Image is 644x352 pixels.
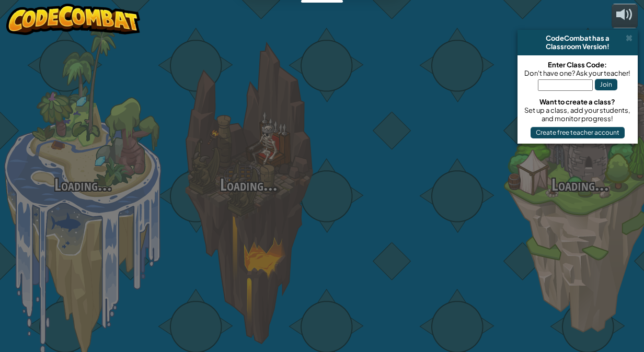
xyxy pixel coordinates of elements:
button: Join [595,79,617,90]
div: Set up a class, add your students, and monitor progress! [523,106,632,123]
div: Want to create a class? [523,98,632,106]
div: Don't have one? Ask your teacher! [523,69,632,77]
div: CodeCombat has a [522,34,634,42]
img: CodeCombat - Learn how to code by playing a game [6,4,140,35]
button: Create free teacher account [531,127,625,138]
div: Classroom Version! [522,42,634,51]
div: Enter Class Code: [523,61,632,69]
button: Adjust volume [612,4,638,28]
